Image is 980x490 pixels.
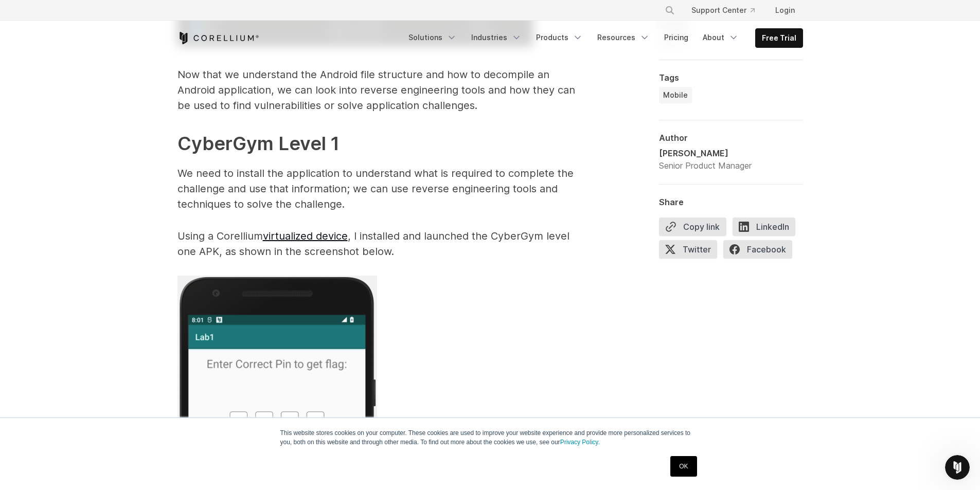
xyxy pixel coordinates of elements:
p: Now that we understand the Android file structure and how to decompile an Android application, we... [177,67,589,113]
a: OK [670,456,697,477]
a: Mobile [659,87,692,103]
a: Free Trial [756,29,803,47]
a: Facebook [723,240,798,263]
span: Mobile [663,90,688,100]
a: Products [530,28,589,47]
div: Author [659,133,803,143]
span: Twitter [659,240,717,259]
a: virtualized device [263,230,348,242]
strong: CyberGym Level 1 [177,132,340,155]
div: [PERSON_NAME] [659,147,752,159]
button: Copy link [659,217,726,236]
a: Login [767,1,803,20]
a: Industries [465,28,528,47]
div: Senior Product Manager [659,159,752,172]
a: Solutions [402,28,463,47]
span: LinkedIn [733,217,795,236]
iframe: Intercom live chat [945,455,970,480]
a: Resources [591,28,656,47]
span: Facebook [723,240,792,259]
a: LinkedIn [733,217,801,240]
button: Search [661,1,679,20]
p: This website stores cookies on your computer. These cookies are used to improve your website expe... [280,428,700,447]
a: Support Center [683,1,763,20]
div: Share [659,197,803,207]
div: Navigation Menu [652,1,803,20]
a: Privacy Policy. [560,439,600,446]
div: Tags [659,72,803,83]
p: Using a Corellium , I installed and launched the CyberGym level one APK, as shown in the screensh... [177,228,589,259]
a: Twitter [659,240,723,263]
a: Corellium Home [177,32,259,44]
div: Navigation Menu [402,28,803,48]
p: We need to install the application to understand what is required to complete the challenge and u... [177,166,589,212]
a: About [697,28,745,47]
a: Pricing [658,28,694,47]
